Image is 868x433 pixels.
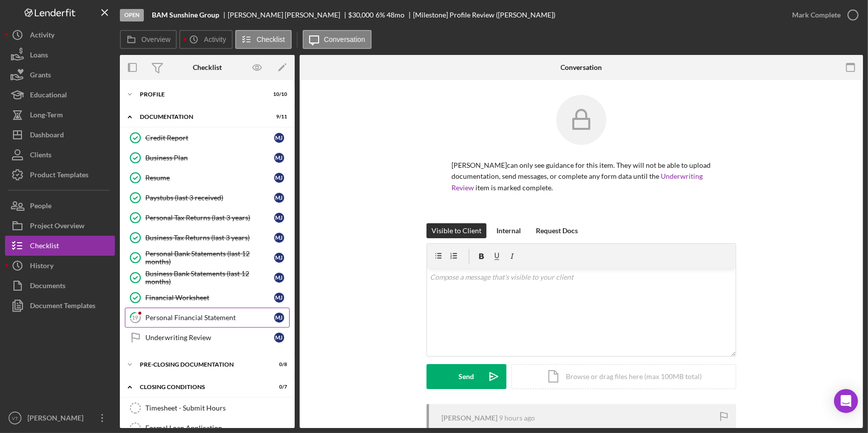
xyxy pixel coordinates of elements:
div: Internal [496,223,521,238]
div: Request Docs [536,223,578,238]
div: Educational [30,85,67,107]
a: Underwriting Review [451,172,703,191]
div: Formal Loan Application [145,424,289,432]
div: M J [274,333,284,343]
a: Underwriting ReviewMJ [125,328,290,348]
div: Checklist [30,236,59,258]
div: 6 % [376,11,385,19]
button: Checklist [5,236,115,256]
b: BAM Sunshine Group [152,11,219,19]
div: M J [274,293,284,303]
button: Internal [491,223,526,238]
div: Clients [30,145,51,167]
div: Product Templates [30,165,88,187]
button: Long-Term [5,105,115,125]
div: Checklist [193,63,222,71]
div: Profile [140,91,262,97]
div: [PERSON_NAME] [25,408,90,431]
div: Underwriting Review [145,334,274,342]
div: 0 / 7 [269,384,287,390]
a: Clients [5,145,115,165]
div: Financial Worksheet [145,294,274,302]
div: Send [459,364,474,389]
div: Grants [30,65,51,87]
a: Paystubs (last 3 received)MJ [125,188,290,208]
div: 9 / 11 [269,114,287,120]
button: Request Docs [531,223,583,238]
time: 2025-10-02 01:47 [499,414,535,422]
div: Documentation [140,114,262,120]
div: [PERSON_NAME] [PERSON_NAME] [228,11,349,19]
div: Long-Term [30,105,63,127]
label: Conversation [324,35,366,43]
button: Product Templates [5,165,115,185]
div: History [30,256,53,278]
p: [PERSON_NAME] can only see guidance for this item. They will not be able to upload documentation,... [451,160,711,193]
div: 48 mo [387,11,405,19]
div: Project Overview [30,216,84,238]
label: Activity [204,35,226,43]
button: VT[PERSON_NAME] [5,408,115,428]
div: Visible to Client [432,223,481,238]
button: Activity [179,30,232,49]
div: M J [274,313,284,323]
button: Overview [120,30,177,49]
a: Financial WorksheetMJ [125,288,290,308]
button: Loans [5,45,115,65]
div: Business Tax Returns (last 3 years) [145,234,274,242]
div: Resume [145,174,274,182]
div: Personal Bank Statements (last 12 months) [145,250,274,266]
div: Pre-Closing Documentation [140,362,262,368]
a: Personal Tax Returns (last 3 years)MJ [125,208,290,228]
div: M J [274,133,284,143]
a: ResumeMJ [125,168,290,188]
div: Paystubs (last 3 received) [145,194,274,202]
div: 0 / 8 [269,362,287,368]
button: Visible to Client [427,223,486,238]
button: Grants [5,65,115,85]
div: Open [120,9,144,21]
tspan: 19 [132,314,139,321]
div: M J [274,233,284,243]
button: Checklist [235,30,292,49]
button: Project Overview [5,216,115,236]
div: Dashboard [30,125,64,147]
div: Closing Conditions [140,384,262,390]
a: Business PlanMJ [125,148,290,168]
div: Credit Report [145,134,274,142]
a: Timesheet - Submit Hours [125,398,290,418]
div: Personal Financial Statement [145,314,274,322]
a: Credit ReportMJ [125,128,290,148]
div: [Milestone] Profile Review ([PERSON_NAME]) [413,11,555,19]
div: Documents [30,276,65,298]
text: VT [12,416,18,421]
div: M J [274,173,284,183]
a: Activity [5,25,115,45]
div: Document Templates [30,296,95,318]
a: Personal Bank Statements (last 12 months)MJ [125,248,290,268]
div: M J [274,253,284,263]
label: Checklist [257,35,285,43]
a: Documents [5,276,115,296]
button: Document Templates [5,296,115,316]
div: M J [274,213,284,223]
div: Mark Complete [792,5,841,25]
button: People [5,196,115,216]
span: $30,000 [349,10,374,19]
a: 19Personal Financial StatementMJ [125,308,290,328]
div: Timesheet - Submit Hours [145,404,289,412]
button: Mark Complete [782,5,863,25]
div: 10 / 10 [269,91,287,97]
div: M J [274,273,284,283]
a: Educational [5,85,115,105]
div: Open Intercom Messenger [834,389,858,413]
div: Activity [30,25,54,47]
